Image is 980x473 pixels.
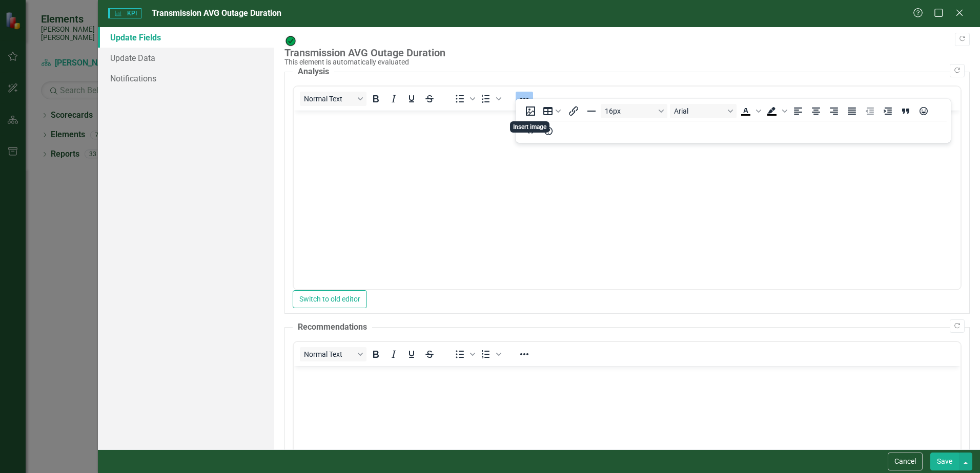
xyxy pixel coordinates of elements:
a: Notifications [98,68,274,89]
div: Text color Black [737,104,763,118]
button: Underline [403,347,420,361]
button: Save [930,453,959,470]
img: On Target [284,35,297,47]
button: Strikethrough [421,92,438,106]
span: KPI [108,8,141,18]
button: Underline [403,92,420,106]
legend: Analysis [293,66,334,78]
button: HTML Editor [522,124,539,138]
button: Horizontal line [583,104,600,118]
div: Bullet list [451,92,477,106]
button: Align left [789,104,807,118]
div: Background color Black [763,104,789,118]
button: Strikethrough [421,347,438,361]
button: Italic [385,347,402,361]
button: Insert/edit link [565,104,582,118]
a: Update Fields [98,27,274,48]
button: Switch to old editor [293,290,367,308]
button: Reveal or hide additional toolbar items [516,92,533,106]
a: Update Data [98,48,274,68]
div: This element is automatically evaluated [284,58,965,66]
button: Justify [843,104,861,118]
span: Arial [674,107,724,115]
button: Block Normal Text [300,92,366,106]
legend: Recommendations [293,321,372,333]
button: Align center [807,104,825,118]
button: Increase indent [879,104,896,118]
span: Transmission AVG Outage Duration [152,8,281,18]
div: Numbered list [477,347,503,361]
button: Font Arial [670,104,737,118]
button: Emojis [915,104,932,118]
button: Decrease indent [861,104,879,118]
button: Font size 16px [601,104,667,118]
button: Help [540,124,557,138]
div: Numbered list [477,92,503,106]
button: Italic [385,92,402,106]
button: Table [540,104,564,118]
button: Block Normal Text [300,347,366,361]
button: Cancel [888,453,923,470]
span: 16px [605,107,655,115]
div: Bullet list [451,347,477,361]
iframe: Rich Text Area [294,111,961,289]
button: Insert image [522,104,539,118]
span: Normal Text [304,95,354,103]
button: Bold [367,92,384,106]
button: Reveal or hide additional toolbar items [516,347,533,361]
button: Align right [825,104,843,118]
span: Normal Text [304,350,354,358]
button: Bold [367,347,384,361]
button: Blockquote [897,104,914,118]
div: Transmission AVG Outage Duration [284,47,965,58]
